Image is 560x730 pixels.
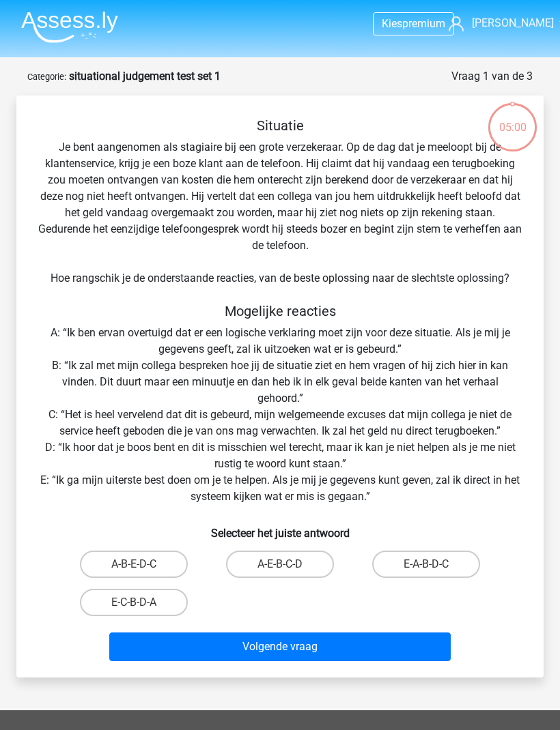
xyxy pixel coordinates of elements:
div: Je bent aangenomen als stagiaire bij een grote verzekeraar. Op de dag dat je meeloopt bij de klan... [22,117,538,667]
h5: Situatie [38,117,522,134]
h5: Mogelijke reacties [38,303,522,319]
label: E-C-B-D-A [80,589,188,616]
div: 05:00 [487,102,538,136]
a: Kiespremium [374,14,453,33]
label: A-E-B-C-D [226,551,334,578]
span: Kies [382,17,402,30]
h6: Selecteer het juiste antwoord [38,516,522,540]
a: [PERSON_NAME] [449,15,550,31]
small: Categorie: [27,72,66,82]
label: A-B-E-D-C [80,551,188,578]
div: Vraag 1 van de 3 [451,68,533,85]
strong: situational judgement test set 1 [69,70,221,83]
label: E-A-B-D-C [372,551,480,578]
span: [PERSON_NAME] [472,16,554,29]
button: Volgende vraag [109,632,451,661]
span: premium [402,17,445,30]
img: Assessly [21,11,118,43]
